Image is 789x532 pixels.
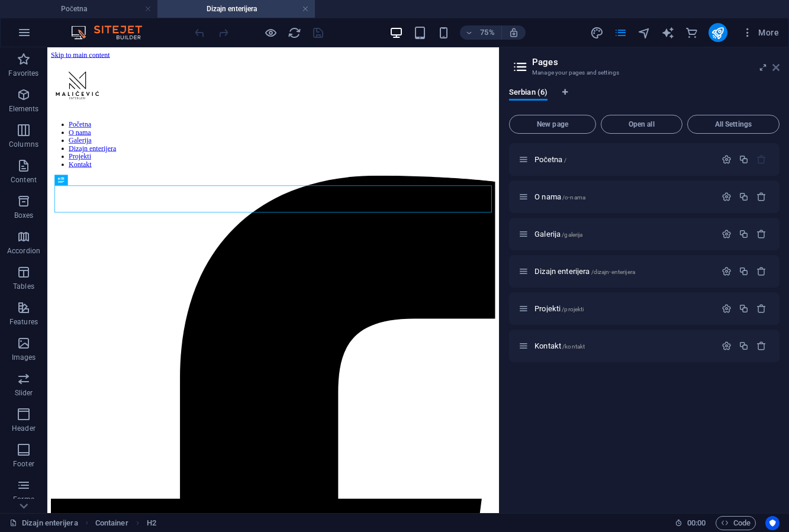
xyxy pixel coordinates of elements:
[590,26,604,40] i: Design (Ctrl+Alt+Y)
[742,27,779,38] span: More
[531,342,716,350] div: Kontakt/kontakt
[601,115,682,134] button: Open all
[534,304,584,313] span: Click to open page
[531,156,716,163] div: Početna/
[722,192,732,202] div: Settings
[695,518,697,527] span: :
[509,88,780,110] div: Language Tabs
[532,67,756,78] h3: Manage your pages and settings
[8,69,38,78] p: Favorites
[13,459,34,469] p: Footer
[687,115,780,134] button: All Settings
[12,424,36,433] p: Header
[590,25,604,40] button: design
[562,194,585,201] span: /o-nama
[263,25,278,40] button: Click here to leave preview mode and continue editing
[9,516,78,530] a: Click to cancel selection. Double-click to open Pages
[95,516,156,530] nav: breadcrumb
[614,26,627,40] i: Pages (Ctrl+Alt+S)
[739,229,749,239] div: Duplicate
[562,343,585,350] span: /kontakt
[15,388,33,398] p: Slider
[95,516,128,530] span: Click to select. Double-click to edit
[722,154,732,165] div: Settings
[722,341,732,351] div: Settings
[147,516,156,530] span: Click to select. Double-click to edit
[534,230,582,238] span: Galerija
[9,140,38,149] p: Columns
[756,229,767,239] div: Remove
[737,23,784,42] button: More
[765,516,780,530] button: Usercentrics
[716,516,756,530] button: Code
[562,231,582,238] span: /galerija
[14,211,34,220] p: Boxes
[687,516,706,530] span: 00 00
[531,193,716,201] div: O nama/o-nama
[722,304,732,314] div: Settings
[709,23,727,42] button: publish
[460,25,502,40] button: 75%
[532,57,780,67] h2: Pages
[591,269,636,275] span: /dizajn-enterijera
[7,246,40,256] p: Accordion
[756,341,767,351] div: Remove
[661,25,675,40] button: text_generator
[9,104,39,114] p: Elements
[13,282,34,291] p: Tables
[531,267,716,275] div: Dizajn enterijera/dizajn-enterijera
[68,25,157,40] img: Editor Logo
[739,192,749,202] div: Duplicate
[287,25,301,40] button: reload
[12,353,36,362] p: Images
[756,266,767,276] div: Remove
[739,266,749,276] div: Duplicate
[606,121,677,128] span: Open all
[531,230,716,238] div: Galerija/galerija
[722,229,732,239] div: Settings
[562,306,584,312] span: /projekti
[564,157,566,163] span: /
[508,27,519,38] i: On resize automatically adjust zoom level to fit chosen device.
[685,25,699,40] button: commerce
[534,155,566,164] span: Click to open page
[509,85,548,102] span: Serbian (6)
[722,266,732,276] div: Settings
[478,25,497,40] h6: 75%
[534,192,585,201] span: Click to open page
[756,192,767,202] div: Remove
[693,121,774,128] span: All Settings
[534,267,635,276] span: Dizajn enterijera
[637,26,651,40] i: Navigator
[509,115,596,134] button: New page
[739,341,749,351] div: Duplicate
[11,175,37,185] p: Content
[739,304,749,314] div: Duplicate
[288,26,301,40] i: Reload page
[157,2,315,15] h4: Dizajn enterijera
[614,25,628,40] button: pages
[685,26,698,40] i: Commerce
[675,516,706,530] h6: Session time
[756,154,767,165] div: The startpage cannot be deleted
[13,495,34,504] p: Forms
[711,26,724,40] i: Publish
[9,317,38,327] p: Features
[514,121,591,128] span: New page
[637,25,652,40] button: navigator
[5,5,83,15] a: Skip to main content
[721,516,751,530] span: Code
[739,154,749,165] div: Duplicate
[534,341,585,350] span: Click to open page
[531,305,716,312] div: Projekti/projekti
[756,304,767,314] div: Remove
[661,26,675,40] i: AI Writer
